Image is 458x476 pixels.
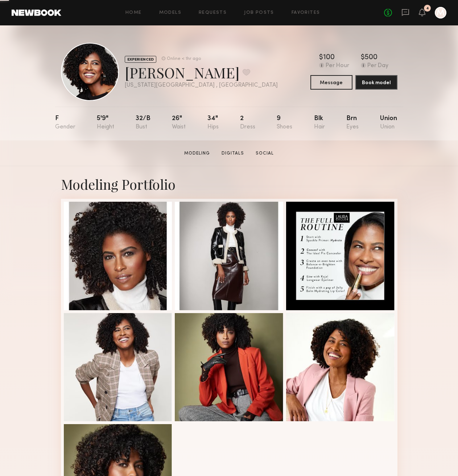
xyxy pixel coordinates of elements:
div: Brn [346,115,359,130]
div: Union [380,115,397,130]
div: 26" [172,115,186,130]
a: Modeling [181,150,213,157]
div: EXPERIENCED [125,56,156,63]
a: Digitals [219,150,247,157]
div: Per Hour [326,63,349,69]
div: 5'9" [97,115,114,130]
div: [US_STATE][GEOGRAPHIC_DATA] , [GEOGRAPHIC_DATA] [125,82,278,89]
div: 9 [277,115,292,130]
a: Requests [199,11,227,15]
button: Book model [355,75,397,90]
div: $ [319,54,323,61]
a: Home [125,11,142,15]
div: 34" [207,115,219,130]
button: Message [310,75,352,90]
div: 4 [426,7,429,11]
div: Modeling Portfolio [61,175,397,193]
div: [PERSON_NAME] [125,63,278,82]
div: Blk [314,115,325,130]
a: Job Posts [244,11,274,15]
div: $ [361,54,365,61]
div: 2 [240,115,255,130]
div: F [55,115,75,130]
a: M [435,7,446,19]
a: Models [159,11,181,15]
div: 500 [365,54,377,61]
div: Per Day [367,63,388,69]
div: 32/b [136,115,150,130]
div: Online < 1hr ago [167,57,201,61]
div: 100 [323,54,335,61]
a: Favorites [292,11,320,15]
a: Social [253,150,277,157]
